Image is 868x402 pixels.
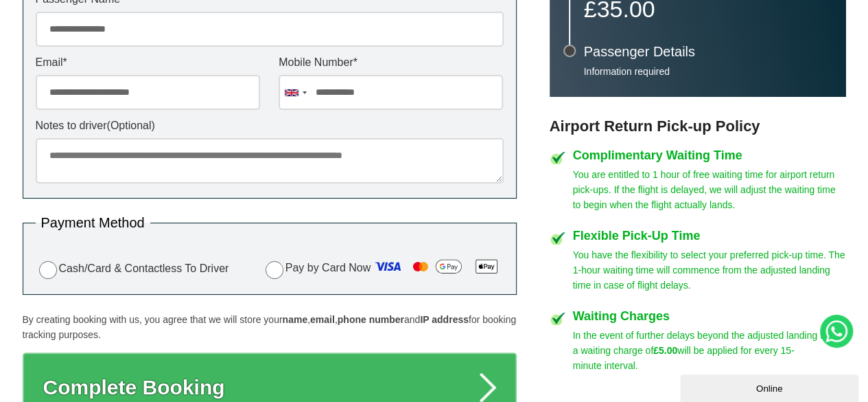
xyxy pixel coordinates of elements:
[282,314,307,325] strong: name
[107,120,155,131] span: (Optional)
[680,372,861,402] iframe: chat widget
[36,216,150,230] legend: Payment Method
[36,259,229,279] label: Cash/Card & Contactless To Driver
[23,312,517,342] p: By creating booking with us, you agree that we will store your , , and for booking tracking purpo...
[310,314,335,325] strong: email
[36,120,504,131] label: Notes to driver
[573,247,846,293] p: You have the flexibility to select your preferred pick-up time. The 1-hour waiting time will comm...
[39,261,57,279] input: Cash/Card & Contactless To Driver
[279,76,311,109] div: United Kingdom: +44
[584,65,832,78] p: Information required
[262,256,504,282] label: Pay by Card Now
[279,57,503,68] label: Mobile Number
[550,118,846,135] h3: Airport Return Pick-up Policy
[573,310,846,322] h4: Waiting Charges
[573,167,846,212] p: You are entitled to 1 hour of free waiting time for airport return pick-ups. If the flight is del...
[420,314,469,325] strong: IP address
[653,345,677,356] strong: £5.00
[266,261,283,279] input: Pay by Card Now
[573,328,846,373] p: In the event of further delays beyond the adjusted landing time, a waiting charge of will be appl...
[338,314,404,325] strong: phone number
[573,230,846,242] h4: Flexible Pick-Up Time
[36,57,260,68] label: Email
[584,45,832,58] h3: Passenger Details
[573,149,846,161] h4: Complimentary Waiting Time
